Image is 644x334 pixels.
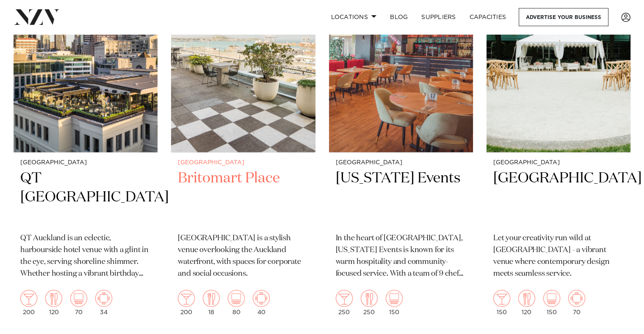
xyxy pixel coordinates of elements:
h2: Britomart Place [178,169,308,226]
img: cocktail.png [20,290,37,307]
img: cocktail.png [336,290,353,307]
div: 80 [228,290,245,315]
small: [GEOGRAPHIC_DATA] [178,160,308,166]
p: Let your creativity run wild at [GEOGRAPHIC_DATA] - a vibrant venue where contemporary design mee... [493,233,624,280]
a: Locations [324,8,383,26]
div: 18 [203,290,220,315]
div: 120 [518,290,535,315]
img: meeting.png [568,290,585,307]
h2: [US_STATE] Events [336,169,466,226]
small: [GEOGRAPHIC_DATA] [336,160,466,166]
img: theatre.png [386,290,403,307]
h2: [GEOGRAPHIC_DATA] [493,169,624,226]
img: theatre.png [70,290,87,307]
p: In the heart of [GEOGRAPHIC_DATA], [US_STATE] Events is known for its warm hospitality and commun... [336,233,466,280]
img: cocktail.png [178,290,195,307]
img: meeting.png [95,290,112,307]
img: theatre.png [228,290,245,307]
img: dining.png [203,290,220,307]
a: BLOG [383,8,415,26]
div: 150 [543,290,560,315]
a: Capacities [463,8,513,26]
h2: QT [GEOGRAPHIC_DATA] [20,169,151,226]
a: SUPPLIERS [415,8,462,26]
img: cocktail.png [493,290,510,307]
div: 200 [20,290,37,315]
small: [GEOGRAPHIC_DATA] [20,160,151,166]
img: nzv-logo.png [14,9,60,24]
div: 70 [70,290,87,315]
div: 150 [493,290,510,315]
div: 120 [45,290,62,315]
div: 40 [253,290,270,315]
div: 200 [178,290,195,315]
img: theatre.png [543,290,560,307]
a: Advertise your business [519,8,608,26]
p: QT Auckland is an eclectic, harbourside hotel venue with a glint in the eye, serving shoreline sh... [20,233,151,280]
img: dining.png [361,290,378,307]
div: 250 [336,290,353,315]
img: meeting.png [253,290,270,307]
div: 34 [95,290,112,315]
img: dining.png [45,290,62,307]
div: 150 [386,290,403,315]
div: 70 [568,290,585,315]
p: [GEOGRAPHIC_DATA] is a stylish venue overlooking the Auckland waterfront, with spaces for corpora... [178,233,308,280]
div: 250 [361,290,378,315]
small: [GEOGRAPHIC_DATA] [493,160,624,166]
img: dining.png [518,290,535,307]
